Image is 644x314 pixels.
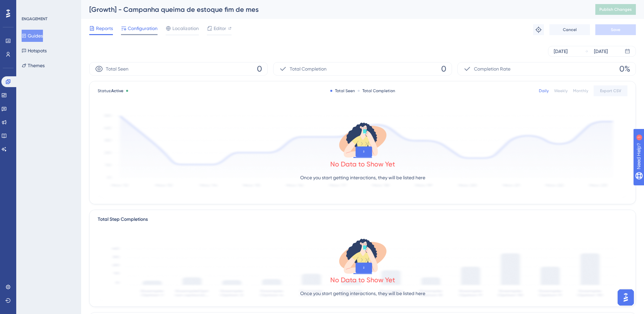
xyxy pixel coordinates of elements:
[549,24,590,35] button: Cancel
[595,4,636,15] button: Publish Changes
[22,59,45,72] button: Themes
[554,88,568,94] div: Weekly
[330,88,355,94] div: Total Seen
[600,88,621,94] span: Export CSV
[554,47,568,55] div: [DATE]
[98,88,123,94] span: Status:
[599,7,632,12] span: Publish Changes
[441,63,446,74] span: 0
[214,24,226,32] span: Editor
[290,65,327,73] span: Total Completion
[22,16,47,22] div: ENGAGEMENT
[257,63,262,74] span: 0
[595,24,636,35] button: Save
[611,27,620,32] span: Save
[474,65,510,73] span: Completion Rate
[619,63,630,74] span: 0%
[616,287,636,308] iframe: UserGuiding AI Assistant Launcher
[47,3,49,9] div: 1
[89,5,578,14] div: [Growth] - Campanha queima de estoque fim de mes
[106,65,128,73] span: Total Seen
[111,88,123,93] span: Active
[98,215,148,224] div: Total Step Completions
[594,47,608,55] div: [DATE]
[358,88,395,94] div: Total Completion
[539,88,549,94] div: Daily
[22,30,43,42] button: Guides
[300,289,425,297] p: Once you start getting interactions, they will be listed here
[96,24,113,32] span: Reports
[128,24,158,32] span: Configuration
[300,174,425,182] p: Once you start getting interactions, they will be listed here
[16,2,42,10] span: Need Help?
[563,27,577,32] span: Cancel
[172,24,199,32] span: Localization
[330,159,395,169] div: No Data to Show Yet
[330,275,395,285] div: No Data to Show Yet
[573,88,588,94] div: Monthly
[594,85,627,96] button: Export CSV
[22,45,47,57] button: Hotspots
